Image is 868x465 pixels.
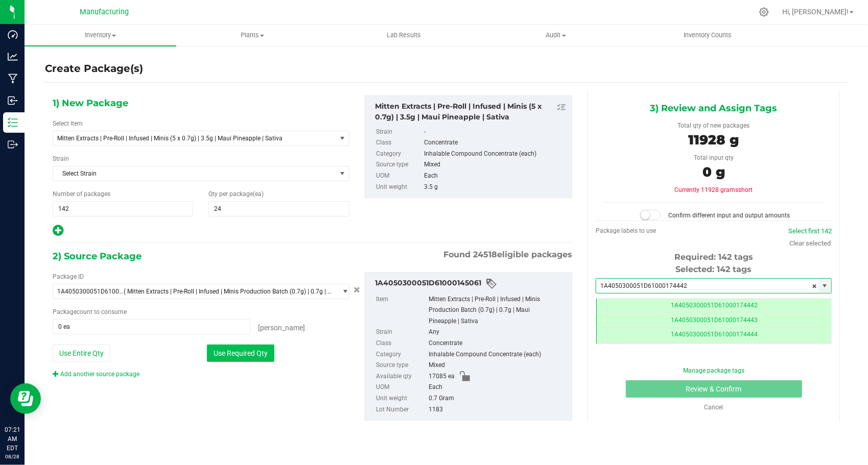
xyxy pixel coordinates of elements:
[626,380,802,398] button: Review & Confirm
[376,137,422,149] label: Class
[80,8,129,16] span: Manufacturing
[782,8,849,16] span: Hi, [PERSON_NAME]!
[328,25,480,46] a: Lab Results
[429,382,567,393] div: Each
[25,25,176,46] a: Inventory
[8,52,18,62] inline-svg: Analytics
[424,137,567,149] div: Concentrate
[376,404,427,415] label: Lot Number
[57,135,321,142] span: Mitten Extracts | Pre-Roll | Infused | Minis (5 x 0.7g) | 3.5g | Maui Pineapple | Sativa
[702,164,725,180] span: 0 g
[336,166,349,181] span: select
[177,31,327,40] span: Plants
[429,404,567,415] div: 1183
[5,425,20,453] p: 07:21 AM EDT
[10,383,41,414] iframe: Resource center
[53,154,69,163] label: Strain
[53,95,128,111] span: 1) New Package
[376,170,422,182] label: UOM
[8,30,18,40] inline-svg: Dashboard
[253,190,264,198] span: (ea)
[424,159,567,170] div: Mixed
[443,249,572,261] span: Found eligible packages
[671,316,758,324] span: 1A4050300051D61000174443
[429,338,567,349] div: Concentrate
[45,61,143,76] h4: Create Package(s)
[788,227,832,235] a: Select first 142
[350,283,363,298] button: Cancel button
[671,331,758,338] span: 1A4050300051D61000174444
[676,264,752,274] span: Selected: 142 tags
[336,131,349,145] span: select
[53,249,142,264] span: 2) Source Package
[53,371,139,378] a: Add another source package
[424,182,567,193] div: 3.5 g
[53,166,336,181] span: Select Strain
[689,132,739,148] span: 11928 g
[675,186,753,193] span: Currently 11928 grams
[53,273,84,280] span: Package ID
[8,74,18,84] inline-svg: Manufacturing
[124,288,332,295] span: ( Mitten Extracts | Pre-Roll | Infused | Minis Production Batch (0.7g) | 0.7g | Maui Pineapple | ...
[670,31,745,40] span: Inventory Counts
[424,170,567,182] div: Each
[424,127,567,138] div: -
[376,327,427,338] label: Strain
[480,25,632,46] a: Audit
[650,101,778,116] span: 3) Review and Assign Tags
[739,186,753,193] span: short
[632,25,784,46] a: Inventory Counts
[176,25,328,46] a: Plants
[53,190,110,198] span: Number of packages
[375,101,567,123] div: Mitten Extracts | Pre-Roll | Infused | Minis (5 x 0.7g) | 3.5g | Maui Pineapple | Sativa
[53,229,63,236] span: Add new output
[473,250,497,259] span: 24518
[53,308,127,315] span: Package to consume
[758,7,770,17] div: Manage settings
[376,127,422,138] label: Strain
[376,159,422,170] label: Source type
[53,345,110,362] button: Use Entire Qty
[429,349,567,360] div: Inhalable Compound Concentrate (each)
[429,371,455,382] span: 17085 ea
[694,154,734,161] span: Total input qty
[376,338,427,349] label: Class
[57,288,124,295] span: 1A4050300051D61000145061
[376,393,427,404] label: Unit weight
[8,117,18,128] inline-svg: Inventory
[207,345,274,362] button: Use Required Qty
[25,31,176,40] span: Inventory
[376,294,427,327] label: Item
[8,139,18,150] inline-svg: Outbound
[53,119,83,128] label: Select Item
[375,278,567,290] div: 1A4050300051D61000145061
[678,122,750,129] span: Total qty of new packages
[705,404,723,411] a: Cancel
[429,360,567,371] div: Mixed
[671,302,758,309] span: 1A4050300051D61000174442
[376,149,422,160] label: Category
[376,182,422,193] label: Unit weight
[668,212,790,219] span: Confirm different input and output amounts
[376,382,427,393] label: UOM
[373,31,435,40] span: Lab Results
[429,393,567,404] div: 0.7 Gram
[77,308,92,315] span: count
[789,239,831,247] a: Clear selected
[53,320,250,334] input: 0 ea
[376,371,427,382] label: Available qty
[5,453,20,460] p: 08/28
[208,190,264,198] span: Qty per package
[209,202,348,216] input: 24
[376,360,427,371] label: Source type
[429,294,567,327] div: Mitten Extracts | Pre-Roll | Infused | Minis Production Batch (0.7g) | 0.7g | Maui Pineapple | Sa...
[336,284,349,299] span: select
[8,95,18,106] inline-svg: Inbound
[674,252,753,262] span: Required: 142 tags
[258,324,305,332] span: [PERSON_NAME]
[424,149,567,160] div: Inhalable Compound Concentrate (each)
[812,279,818,294] span: clear
[53,202,193,216] input: 142
[429,327,567,338] div: Any
[818,279,831,293] span: select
